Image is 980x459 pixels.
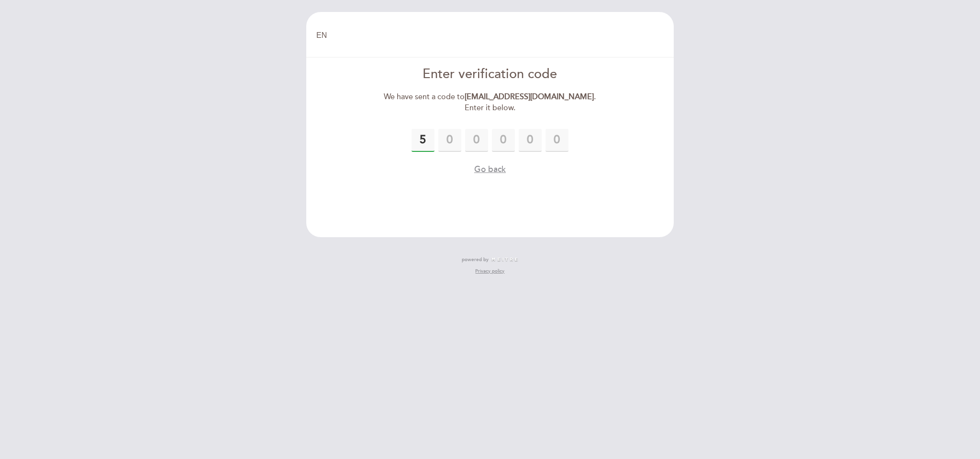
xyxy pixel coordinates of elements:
[519,129,542,152] input: 0
[546,129,568,152] input: 0
[474,163,506,175] button: Go back
[462,256,518,263] a: powered by
[462,256,489,263] span: powered by
[380,65,600,84] div: Enter verification code
[412,129,434,152] input: 0
[438,129,461,152] input: 0
[491,257,518,262] img: MEITRE
[380,92,600,114] div: We have sent a code to . Enter it below.
[492,129,515,152] input: 0
[465,129,488,152] input: 0
[475,268,504,275] a: Privacy policy
[465,92,594,102] strong: [EMAIL_ADDRESS][DOMAIN_NAME]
